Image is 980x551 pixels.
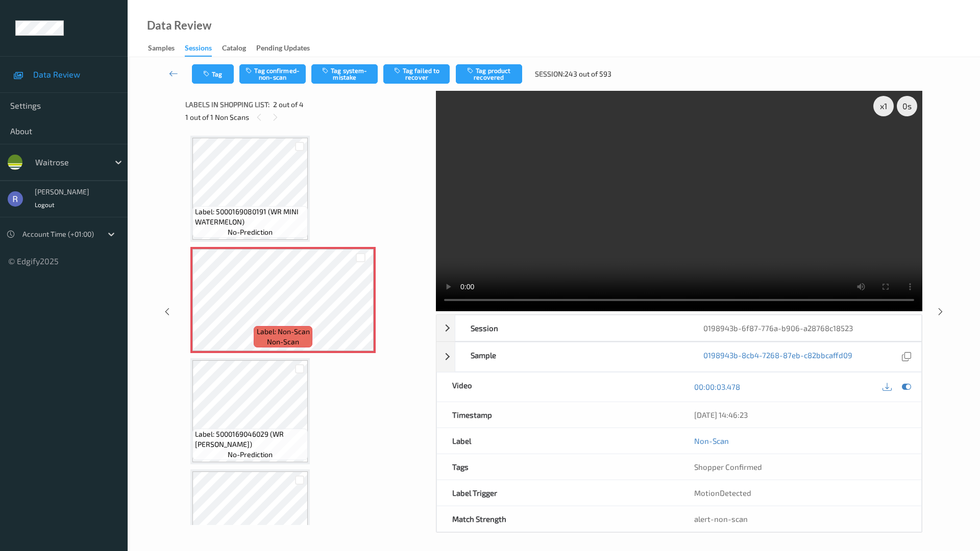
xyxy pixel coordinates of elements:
[222,41,256,56] a: Catalog
[148,43,175,56] div: Samples
[437,402,679,428] div: Timestamp
[456,64,522,84] button: Tag product recovered
[185,99,269,110] span: Labels in shopping list:
[437,428,679,454] div: Label
[195,207,305,227] span: Label: 5000169080191 (WR MINI WATERMELON)
[267,337,299,347] span: non-scan
[694,410,906,420] div: [DATE] 14:46:23
[436,315,922,341] div: Session0198943b-6f87-776a-b906-a28768c18523
[257,327,310,337] span: Label: Non-Scan
[383,64,450,84] button: Tag failed to recover
[222,43,246,56] div: Catalog
[437,506,679,532] div: Match Strength
[239,64,306,84] button: Tag confirmed-non-scan
[256,41,320,56] a: Pending Updates
[228,449,273,460] span: no-prediction
[195,429,305,449] span: Label: 5000169046029 (WR [PERSON_NAME])
[148,41,185,56] a: Samples
[694,436,729,446] a: Non-Scan
[897,96,917,116] div: 0 s
[185,43,212,57] div: Sessions
[273,99,304,110] span: 2 out of 4
[436,342,922,372] div: Sample0198943b-8cb4-7268-87eb-c82bbcaffd09
[311,64,378,84] button: Tag system-mistake
[679,480,921,506] div: MotionDetected
[437,372,679,402] div: Video
[873,96,894,116] div: x 1
[694,462,762,471] span: Shopper Confirmed
[703,350,852,364] a: 0198943b-8cb4-7268-87eb-c82bbcaffd09
[565,69,611,79] span: 243 out of 593
[185,111,429,123] div: 1 out of 1 Non Scans
[688,315,921,341] div: 0198943b-6f87-776a-b906-a28768c18523
[455,342,689,371] div: Sample
[147,20,211,31] div: Data Review
[455,315,689,341] div: Session
[437,454,679,480] div: Tags
[694,514,906,524] div: alert-non-scan
[228,227,273,237] span: no-prediction
[192,64,234,84] button: Tag
[185,41,222,57] a: Sessions
[437,480,679,506] div: Label Trigger
[256,43,310,56] div: Pending Updates
[694,382,740,392] a: 00:00:03.478
[535,69,565,79] span: Session:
